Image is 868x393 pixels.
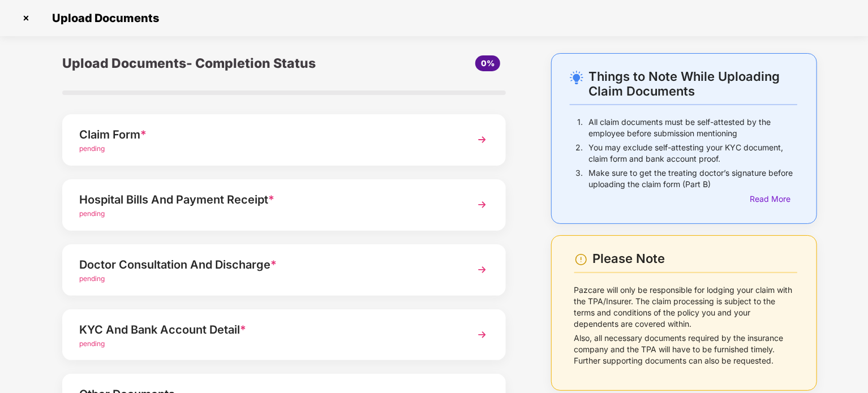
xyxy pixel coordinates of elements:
[574,284,797,330] p: Pazcare will only be responsible for lodging your claim with the TPA/Insurer. The claim processin...
[575,142,583,165] p: 2.
[588,116,797,139] p: All claim documents must be self-attested by the employee before submission mentioning
[472,195,492,215] img: svg+xml;base64,PHN2ZyBpZD0iTmV4dCIgeG1sbnM9Imh0dHA6Ly93d3cudzMub3JnLzIwMDAvc3ZnIiB3aWR0aD0iMzYiIG...
[17,9,35,27] img: svg+xml;base64,PHN2ZyBpZD0iQ3Jvc3MtMzJ4MzIiIHhtbG5zPSJodHRwOi8vd3d3LnczLm9yZy8yMDAwL3N2ZyIgd2lkdG...
[588,167,797,190] p: Make sure to get the treating doctor’s signature before uploading the claim form (Part B)
[41,11,165,25] span: Upload Documents
[588,69,797,98] div: Things to Note While Uploading Claim Documents
[574,253,588,266] img: svg+xml;base64,PHN2ZyBpZD0iV2FybmluZ18tXzI0eDI0IiBkYXRhLW5hbWU9Ildhcm5pbmcgLSAyNHgyNCIgeG1sbnM9Im...
[577,116,583,139] p: 1.
[79,321,454,339] div: KYC And Bank Account Detail
[79,209,105,218] span: pending
[588,142,797,165] p: You may exclude self-attesting your KYC document, claim form and bank account proof.
[570,71,583,84] img: svg+xml;base64,PHN2ZyB4bWxucz0iaHR0cDovL3d3dy53My5vcmcvMjAwMC9zdmciIHdpZHRoPSIyNC4wOTMiIGhlaWdodD...
[79,126,454,144] div: Claim Form
[481,58,495,68] span: 0%
[472,129,492,150] img: svg+xml;base64,PHN2ZyBpZD0iTmV4dCIgeG1sbnM9Imh0dHA6Ly93d3cudzMub3JnLzIwMDAvc3ZnIiB3aWR0aD0iMzYiIG...
[472,325,492,345] img: svg+xml;base64,PHN2ZyBpZD0iTmV4dCIgeG1sbnM9Imh0dHA6Ly93d3cudzMub3JnLzIwMDAvc3ZnIiB3aWR0aD0iMzYiIG...
[79,144,105,153] span: pending
[79,339,105,348] span: pending
[79,274,105,283] span: pending
[750,193,797,205] div: Read More
[62,53,358,74] div: Upload Documents- Completion Status
[574,332,797,366] p: Also, all necessary documents required by the insurance company and the TPA will have to be furni...
[79,191,454,209] div: Hospital Bills And Payment Receipt
[575,167,583,190] p: 3.
[593,251,797,266] div: Please Note
[79,256,454,274] div: Doctor Consultation And Discharge
[472,260,492,280] img: svg+xml;base64,PHN2ZyBpZD0iTmV4dCIgeG1sbnM9Imh0dHA6Ly93d3cudzMub3JnLzIwMDAvc3ZnIiB3aWR0aD0iMzYiIG...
